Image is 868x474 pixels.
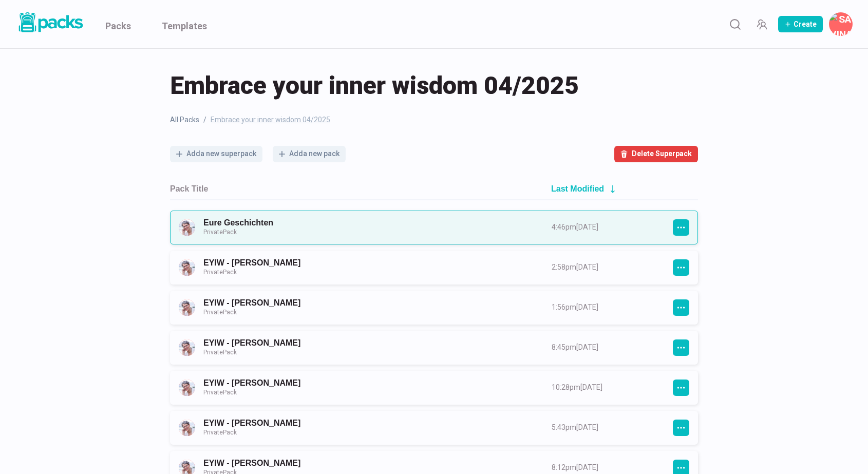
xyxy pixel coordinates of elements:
[170,115,698,125] nav: breadcrumb
[170,115,199,125] a: All Packs
[778,16,823,32] button: Create Pack
[211,115,330,125] span: Embrace your inner wisdom 04/2025
[170,69,579,102] span: Embrace your inner wisdom 04/2025
[614,146,698,162] button: Delete Superpack
[15,10,85,34] img: Packs logo
[551,184,604,194] h2: Last Modified
[725,14,745,34] button: Search
[829,12,853,36] button: Savina Tilmann
[15,10,85,38] a: Packs logo
[170,146,262,162] button: Adda new superpack
[170,184,208,194] h2: Pack Title
[751,14,772,34] button: Manage Team Invites
[273,146,346,162] button: Adda new pack
[203,115,206,125] span: /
